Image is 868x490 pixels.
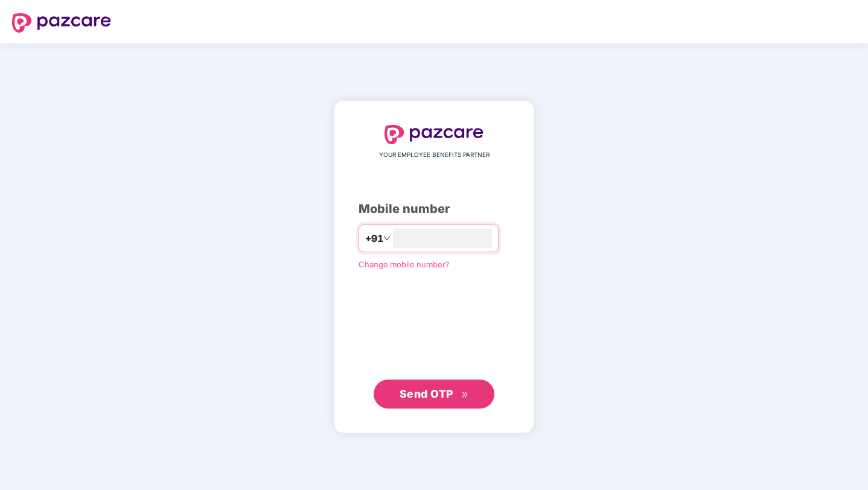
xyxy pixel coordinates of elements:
[359,259,450,269] a: Change mobile number?
[379,150,490,160] span: YOUR EMPLOYEE BENEFITS PARTNER
[385,125,483,144] img: logo
[383,235,391,242] span: down
[461,391,469,399] span: double-right
[12,13,111,33] img: logo
[374,380,494,409] button: Send OTPdouble-right
[359,200,509,218] div: Mobile number
[365,231,383,246] span: +91
[400,387,453,400] span: Send OTP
